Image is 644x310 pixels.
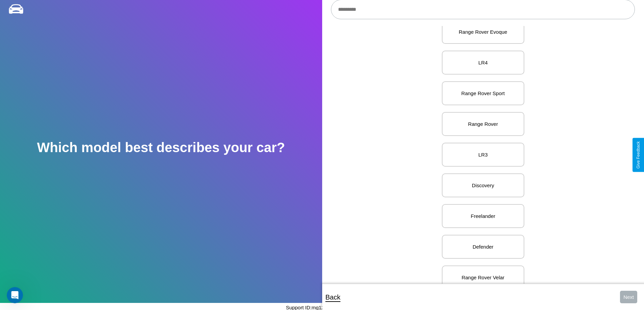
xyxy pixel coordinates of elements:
[449,58,517,67] p: LR4
[449,273,517,282] p: Range Rover Velar
[449,150,517,159] p: LR3
[636,141,641,169] div: Give Feedback
[449,27,517,36] p: Range Rover Evoque
[449,181,517,190] p: Discovery
[326,291,340,303] p: Back
[449,89,517,98] p: Range Rover Sport
[37,140,285,155] h2: Which model best describes your car?
[449,119,517,129] p: Range Rover
[449,242,517,251] p: Defender
[7,287,23,303] iframe: Intercom live chat
[449,212,517,221] p: Freelander
[620,291,637,303] button: Next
